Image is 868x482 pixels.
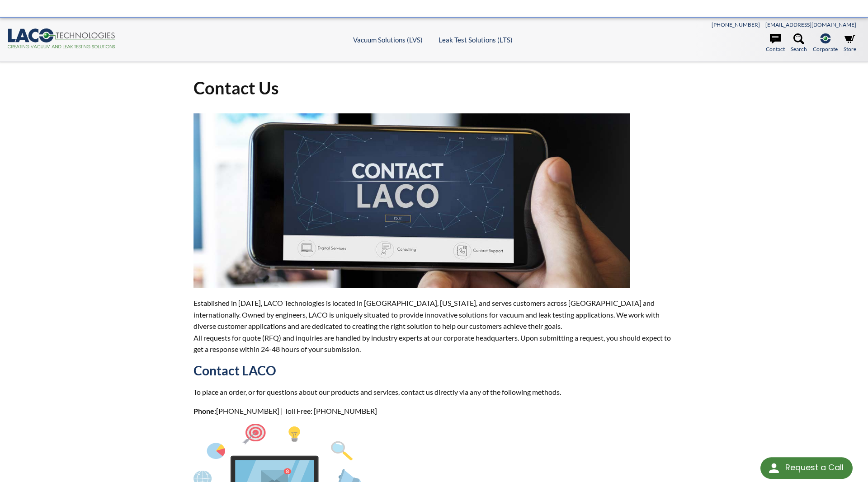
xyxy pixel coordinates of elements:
p: [PHONE_NUMBER] | Toll Free: [PHONE_NUMBER] [193,405,675,417]
a: Search [791,33,807,53]
h1: Contact Us [193,77,675,99]
a: Leak Test Solutions (LTS) [439,36,513,44]
div: Request a Call [785,457,844,478]
a: Vacuum Solutions (LVS) [353,36,423,44]
a: Contact [766,33,785,53]
a: [PHONE_NUMBER] [712,21,760,28]
div: Request a Call [760,457,853,479]
a: Store [844,33,856,53]
p: To place an order, or for questions about our products and services, contact us directly via any ... [193,386,675,398]
img: ContactUs.jpg [193,113,630,288]
span: Corporate [813,45,838,53]
p: Established in [DATE], LACO Technologies is located in [GEOGRAPHIC_DATA], [US_STATE], and serves ... [193,297,675,355]
a: [EMAIL_ADDRESS][DOMAIN_NAME] [765,21,856,28]
img: round button [767,461,781,475]
strong: Contact LACO [193,363,276,378]
strong: Phone: [193,407,216,415]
